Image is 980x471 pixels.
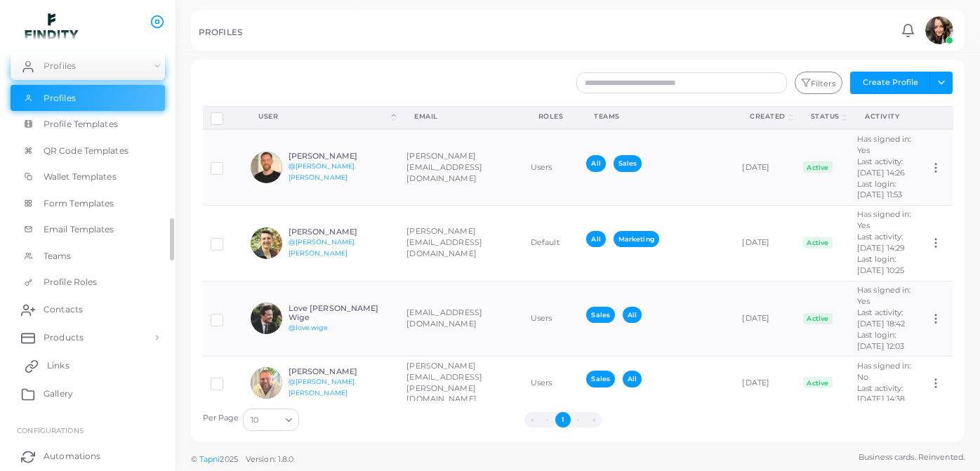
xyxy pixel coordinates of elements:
[586,307,615,323] span: Sales
[260,412,280,427] input: Search for option
[399,281,523,357] td: [EMAIL_ADDRESS][DOMAIN_NAME]
[734,205,795,281] td: [DATE]
[857,157,905,178] span: Last activity: [DATE] 14:26
[11,243,165,270] a: Teams
[614,231,659,247] span: Marketing
[246,454,294,464] span: Version: 1.8.0
[586,231,605,247] span: All
[623,371,642,387] span: All
[258,112,389,121] div: User
[11,352,165,380] a: Links
[203,106,244,129] th: Row-selection
[199,454,220,464] a: Tapni
[795,72,842,94] button: Filters
[44,197,114,210] span: Form Templates
[11,85,165,112] a: Profiles
[289,378,357,397] a: @[PERSON_NAME].[PERSON_NAME]
[523,129,579,205] td: Users
[289,227,392,237] h6: [PERSON_NAME]
[289,367,392,376] h6: [PERSON_NAME]
[750,112,786,121] div: Created
[857,232,905,253] span: Last activity: [DATE] 14:29
[803,313,833,324] span: Active
[857,307,905,329] span: Last activity: [DATE] 18:42
[11,216,165,243] a: Email Templates
[803,161,833,173] span: Active
[399,205,523,281] td: [PERSON_NAME][EMAIL_ADDRESS][DOMAIN_NAME]
[44,331,84,344] span: Products
[251,303,282,334] img: avatar
[44,387,73,400] span: Gallery
[523,357,579,410] td: Users
[803,377,833,388] span: Active
[399,129,523,205] td: [PERSON_NAME][EMAIL_ADDRESS][DOMAIN_NAME]
[734,357,795,410] td: [DATE]
[399,357,523,410] td: [PERSON_NAME][EMAIL_ADDRESS][PERSON_NAME][DOMAIN_NAME]
[289,152,392,161] h6: [PERSON_NAME]
[857,134,911,155] span: Has signed in: Yes
[538,112,564,121] div: Roles
[523,281,579,357] td: Users
[44,223,114,236] span: Email Templates
[17,426,84,434] span: Configurations
[734,129,795,205] td: [DATE]
[555,412,571,427] button: Go to page 1
[11,52,165,80] a: Profiles
[11,190,165,217] a: Form Templates
[199,27,242,37] h5: PROFILES
[251,152,282,183] img: avatar
[850,72,930,94] button: Create Profile
[44,92,76,105] span: Profiles
[44,145,128,157] span: QR Code Templates
[921,16,957,44] a: avatar
[734,281,795,357] td: [DATE]
[857,179,902,200] span: Last login: [DATE] 11:53
[11,269,165,296] a: Profile Roles
[17,36,50,44] span: ENTITIES
[857,330,904,351] span: Last login: [DATE] 12:03
[13,13,91,39] img: logo
[623,307,642,323] span: All
[11,296,165,324] a: Contacts
[586,155,605,171] span: All
[44,450,100,463] span: Automations
[251,227,282,259] img: avatar
[44,276,97,288] span: Profile Roles
[11,111,165,138] a: Profile Templates
[44,118,118,131] span: Profile Templates
[925,16,953,44] img: avatar
[857,209,911,230] span: Has signed in: Yes
[11,164,165,190] a: Wallet Templates
[803,237,833,248] span: Active
[414,112,508,121] div: Email
[203,413,239,424] label: Per Page
[857,285,911,306] span: Has signed in: Yes
[289,162,357,181] a: @[PERSON_NAME].[PERSON_NAME]
[289,304,392,322] h6: Love [PERSON_NAME] Wige
[44,303,83,316] span: Contacts
[47,359,69,372] span: Links
[594,112,719,121] div: Teams
[614,155,642,171] span: Sales
[44,171,117,183] span: Wallet Templates
[523,205,579,281] td: Default
[251,413,258,427] span: 10
[243,409,299,431] div: Search for option
[251,367,282,399] img: avatar
[220,453,237,465] span: 2025
[289,238,357,257] a: @[PERSON_NAME].[PERSON_NAME]
[11,380,165,408] a: Gallery
[859,451,965,463] span: Business cards. Reinvented.
[11,442,165,470] a: Automations
[44,250,72,263] span: Teams
[586,371,615,387] span: Sales
[811,112,840,121] div: Status
[11,324,165,352] a: Products
[857,254,904,275] span: Last login: [DATE] 10:25
[44,60,76,72] span: Profiles
[303,412,823,427] ul: Pagination
[857,383,905,404] span: Last activity: [DATE] 14:38
[865,112,906,121] div: activity
[289,324,328,331] a: @love.wige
